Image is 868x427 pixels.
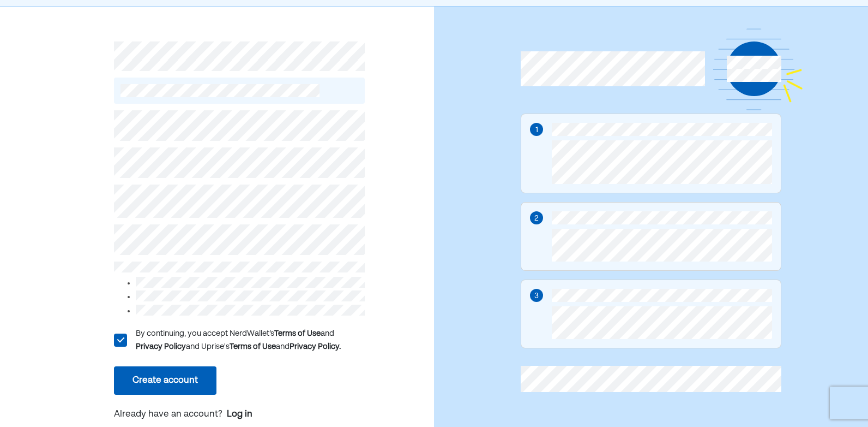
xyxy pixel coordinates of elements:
div: Privacy Policy. [290,340,341,353]
a: Log in [227,408,252,421]
div: Privacy Policy [136,340,186,353]
div: Terms of Use [230,340,276,353]
div: 1 [535,124,538,136]
div: Terms of Use [274,327,321,340]
p: Already have an account? [114,408,364,422]
button: Create account [114,366,216,395]
div: 3 [534,290,539,302]
div: By continuing, you accept NerdWallet’s and and Uprise's and [136,327,364,353]
div: 2 [534,212,539,224]
div: L [113,334,126,347]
